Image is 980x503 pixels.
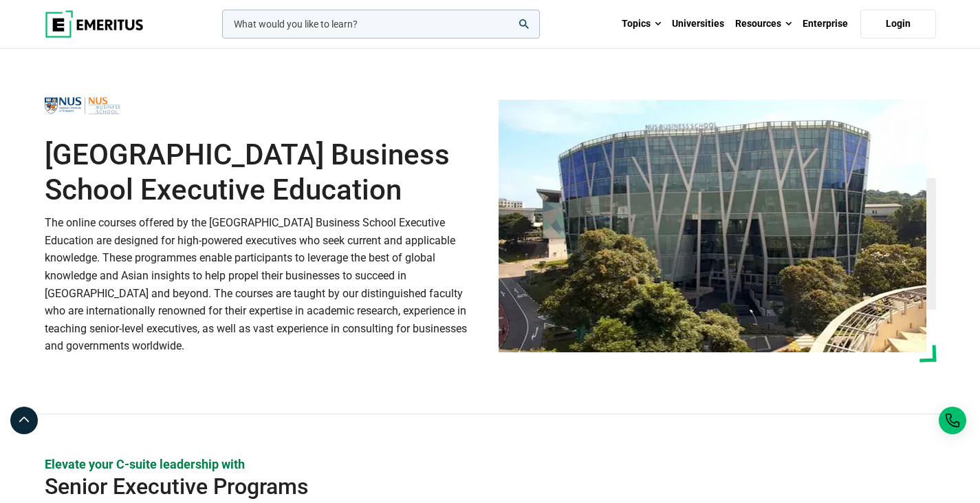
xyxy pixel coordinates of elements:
[860,10,936,39] a: Login
[45,214,482,355] p: The online courses offered by the [GEOGRAPHIC_DATA] Business School Executive Education are desig...
[45,473,847,500] h2: Senior Executive Programs
[45,138,482,207] h1: [GEOGRAPHIC_DATA] Business School Executive Education
[45,90,120,121] img: National University of Singapore Business School Executive Education
[499,100,926,352] img: National University of Singapore Business School Executive Education
[222,10,540,39] input: woocommerce-product-search-field-0
[45,456,936,473] p: Elevate your C-suite leadership with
